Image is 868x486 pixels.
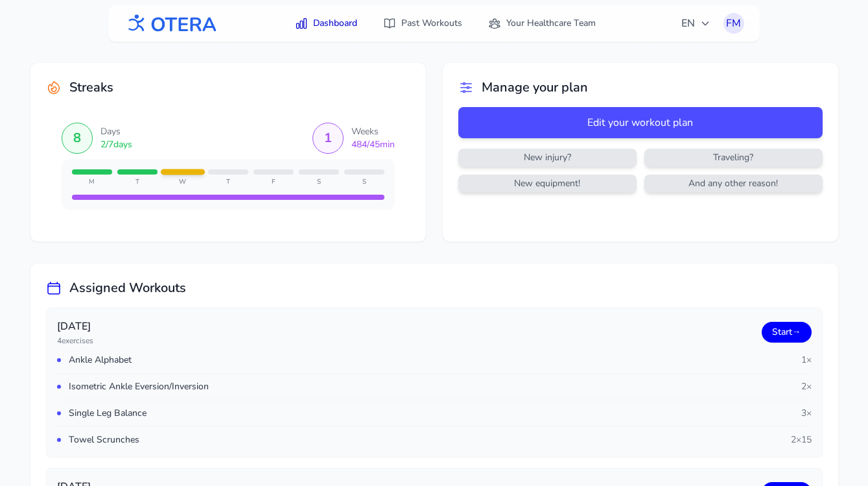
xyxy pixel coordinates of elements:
div: 484 / 45 min [351,138,395,151]
a: Past Workouts [375,12,470,35]
h2: Assigned Workouts [69,279,186,297]
span: Traveling? [647,151,820,164]
span: 2 × [801,380,812,393]
button: EN [674,10,718,36]
span: EN [681,16,710,31]
div: Weeks [351,125,395,138]
span: 2 × 15 [791,433,812,446]
div: S [299,177,339,187]
span: Ankle Alphabet [69,354,132,367]
div: 1 [324,129,332,147]
span: Isometric Ankle Eversion/Inversion [69,380,209,393]
span: New equipment! [461,177,634,190]
p: 4 exercises [57,335,93,346]
div: W [163,177,203,187]
span: Towel Scrunches [69,433,139,446]
a: Start→ [762,322,812,343]
h2: Streaks [69,79,113,97]
div: 2 / 7 days [100,138,132,151]
button: Edit your workout plan [458,107,823,138]
div: Days [100,125,132,138]
a: Dashboard [287,12,365,35]
a: Your Healthcare Team [480,12,604,35]
div: M [72,177,112,187]
span: And any other reason! [647,177,820,190]
button: FM [723,13,744,34]
span: Single Leg Balance [69,407,147,420]
div: 8 [73,129,81,147]
span: 1 × [801,354,812,367]
div: T [208,177,248,187]
div: S [344,177,384,187]
div: F [253,177,294,187]
h2: Manage your plan [482,79,588,97]
span: New injury? [461,151,634,164]
img: OTERA logo [124,9,217,38]
div: T [117,177,158,187]
span: 3 × [801,407,812,420]
p: [DATE] [57,319,93,334]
